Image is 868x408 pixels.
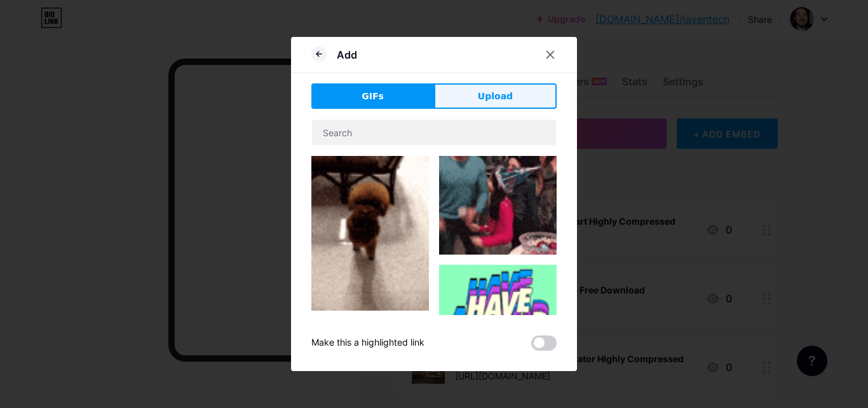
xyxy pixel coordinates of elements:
[311,335,424,351] div: Make this a highlighted link
[311,83,434,109] button: GIFs
[311,156,429,311] img: Gihpy
[337,47,357,62] div: Add
[312,120,556,145] input: Search
[478,90,513,103] span: Upload
[362,90,384,103] span: GIFs
[439,265,557,383] img: Gihpy
[434,83,557,109] button: Upload
[439,156,557,255] img: Gihpy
